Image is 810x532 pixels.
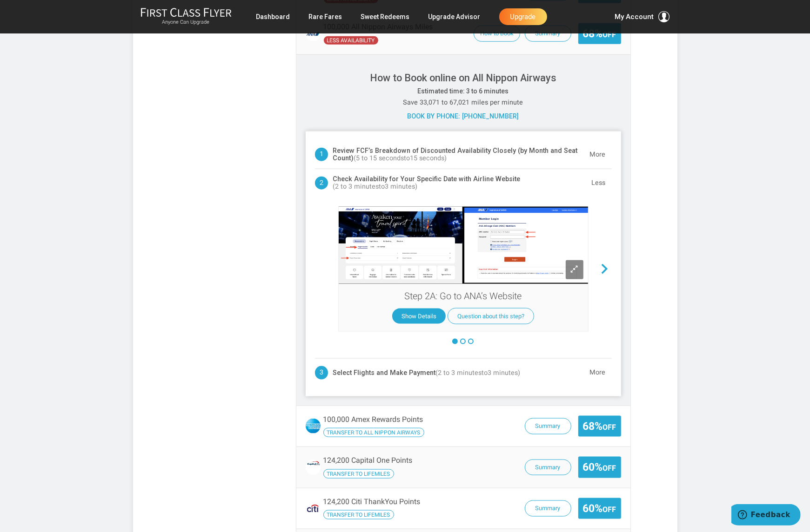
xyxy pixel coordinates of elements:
[356,154,404,162] span: 5 to 15 seconds
[525,460,571,476] button: Summary
[474,26,520,42] button: How to Book
[435,369,520,377] span: ( )
[404,154,410,162] span: to
[339,207,588,284] img: Screenshot-2023-05-23-at-4.16.24-PM.png
[603,505,616,514] small: Off
[361,8,410,25] a: Sweet Redeems
[583,420,616,432] span: 68%
[403,99,523,106] small: Save 33,071 to 67,021 miles per minute
[354,155,447,162] span: ( )
[583,28,616,39] span: 68%
[583,503,616,514] span: 60%
[525,26,571,42] button: Summary
[584,363,612,382] button: More
[335,183,379,190] span: 2 to 3 minutes
[141,19,232,26] small: Anyone Can Upgrade
[323,456,413,465] span: 124,200 Capital One Points
[615,11,654,22] span: My Account
[323,36,379,45] span: All Nippon Airways has undefined availability seats availability compared to the operating carrier.
[584,145,612,164] button: More
[392,309,446,324] button: Show Details
[410,154,444,162] span: 15 seconds
[333,183,417,190] span: ( )
[306,111,621,122] div: Book by phone: [PHONE_NUMBER]
[525,418,571,434] button: Summary
[141,7,232,26] a: First Class FlyerAnyone Can Upgrade
[256,8,290,25] a: Dashboard
[339,284,588,301] h4: Step 2A: Go to ANA’s Website
[323,497,421,506] span: 124,200 Citi ThankYou Points
[428,8,481,25] a: Upgrade Advisor
[488,369,518,377] span: 3 minutes
[333,147,583,162] h4: Review FCF’s Breakdown of Discounted Availability Closely (by Month and Seat Count)
[306,72,621,84] h3: How to Book online on All Nippon Airways
[603,30,616,39] small: Off
[379,183,385,190] span: to
[583,461,616,473] span: 60%
[385,183,415,190] span: 3 minutes
[448,308,534,324] button: Question about this step?
[315,339,612,344] div: >
[323,510,394,519] span: Transfer your Citi ThankYou Points to LifeMiles
[323,469,394,479] span: Transfer your Capital One Points to LifeMiles
[603,464,616,473] small: Off
[333,369,520,377] h4: Select Flights and Make Payment
[333,176,585,190] h4: Check Availability for Your Specific Date with Airline Website
[731,504,801,527] iframe: Opens a widget where you can find more information
[586,174,612,192] button: Less
[323,428,424,437] span: Transfer your Amex Rewards Points to All Nippon Airways
[323,415,423,424] span: 100,000 Amex Rewards Points
[482,369,488,377] span: to
[499,8,547,25] a: Upgrade
[566,260,583,279] span: Click to Expand
[306,88,621,95] h5: Estimated time: 3 to 6 minutes
[525,500,571,517] button: Summary
[438,369,482,377] span: 2 to 3 minutes
[309,8,342,25] a: Rare Fares
[615,11,670,22] button: My Account
[141,7,232,17] img: First Class Flyer
[603,423,616,432] small: Off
